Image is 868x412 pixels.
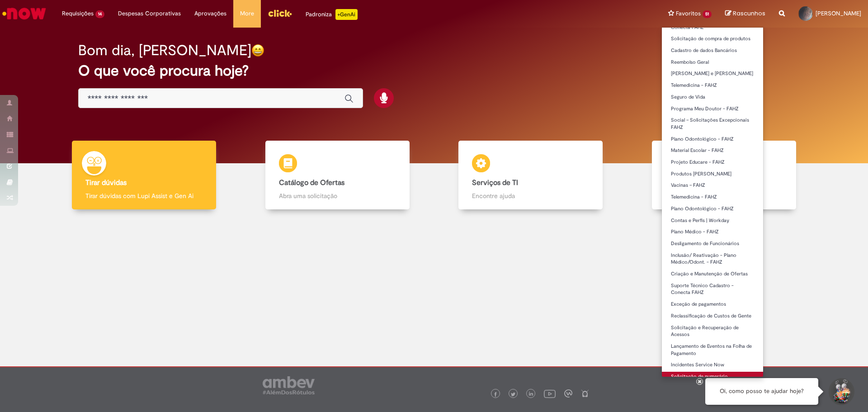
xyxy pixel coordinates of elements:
[662,146,763,156] a: Material Escolar - FAHZ
[78,63,790,79] h2: O que você procura hoje?
[85,178,127,187] b: Tirar dúvidas
[662,299,763,309] a: Exceção de pagamentos
[529,392,533,397] img: logo_footer_linkedin.png
[279,178,344,187] b: Catálogo de Ofertas
[733,9,765,18] span: Rascunhos
[662,372,763,382] a: Solicitação de numerário
[240,9,254,18] span: More
[662,269,763,279] a: Criação e Manutenção de Ofertas
[472,191,589,200] p: Encontre ajuda
[118,9,181,18] span: Despesas Corporativas
[662,251,763,267] a: Inclusão/ Reativação - Plano Médico/Odont. - FAHZ
[47,141,241,210] a: Tirar dúvidas Tirar dúvidas com Lupi Assist e Gen Ai
[662,46,763,56] a: Cadastro de dados Bancários
[194,9,226,18] span: Aprovações
[827,378,854,405] button: Iniciar Conversa de Suporte
[662,92,763,102] a: Seguro de Vida
[306,9,358,20] div: Padroniza
[564,389,572,398] img: logo_footer_workplace.png
[581,389,589,398] img: logo_footer_naosei.png
[241,141,434,210] a: Catálogo de Ofertas Abra uma solicitação
[662,311,763,321] a: Reclassificação de Custos de Gente
[662,323,763,340] a: Solicitação e Recuperação de Acessos
[493,392,498,397] img: logo_footer_facebook.png
[95,10,104,18] span: 14
[268,6,292,20] img: click_logo_yellow_360x200.png
[816,9,861,17] span: [PERSON_NAME]
[662,192,763,202] a: Telemedicina - FAHZ
[662,104,763,114] a: Programa Meu Doutor - FAHZ
[662,115,763,132] a: Social – Solicitações Excepcionais FAHZ
[85,191,203,200] p: Tirar dúvidas com Lupi Assist e Gen Ai
[661,27,764,377] ul: Favoritos
[662,281,763,298] a: Suporte Técnico Cadastro - Conecta FAHZ
[662,81,763,90] a: Telemedicina - FAHZ
[1,5,47,23] img: ServiceNow
[62,9,94,18] span: Requisições
[662,69,763,79] a: [PERSON_NAME] e [PERSON_NAME]
[472,178,518,187] b: Serviços de TI
[662,239,763,249] a: Desligamento de Funcionários
[662,57,763,67] a: Reembolso Geral
[335,9,358,20] p: +GenAi
[251,44,264,57] img: happy-face.png
[263,376,315,394] img: logo_footer_ambev_rotulo_gray.png
[662,169,763,179] a: Produtos [PERSON_NAME]
[705,378,818,405] div: Oi, como posso te ajudar hoje?
[662,216,763,226] a: Contas e Perfis | Workday
[662,180,763,190] a: Vacinas – FAHZ
[279,191,396,200] p: Abra uma solicitação
[676,9,701,18] span: Favoritos
[627,141,821,210] a: Base de Conhecimento Consulte e aprenda
[544,388,556,399] img: logo_footer_youtube.png
[662,341,763,358] a: Lançamento de Eventos na Folha de Pagamento
[662,134,763,144] a: Plano Odontológico - FAHZ
[511,392,515,397] img: logo_footer_twitter.png
[434,141,627,210] a: Serviços de TI Encontre ajuda
[662,360,763,370] a: Incidentes Service Now
[662,157,763,167] a: Projeto Educare - FAHZ
[662,227,763,237] a: Plano Médico - FAHZ
[703,10,712,18] span: 51
[662,34,763,44] a: Solicitação de compra de produtos
[78,43,251,58] h2: Bom dia, [PERSON_NAME]
[725,9,765,18] a: Rascunhos
[662,204,763,214] a: Plano Odontológico - FAHZ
